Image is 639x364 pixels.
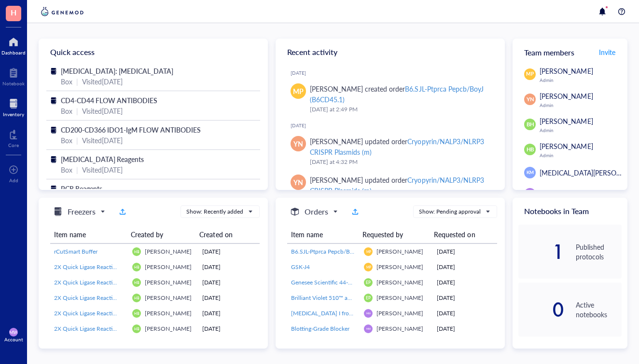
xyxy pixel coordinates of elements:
span: [PERSON_NAME] [376,294,423,302]
a: 2X Quick Ligase Reaction buffer [54,294,125,302]
div: [PERSON_NAME] updated order [310,136,489,157]
div: Dashboard [1,50,26,55]
span: Brilliant Violet 510™ anti-mouse Ly-6G Antibody [291,294,415,302]
a: 2X Quick Ligase Reaction buffer [54,278,125,287]
span: [PERSON_NAME] [376,278,423,286]
div: Box [61,164,72,175]
a: Genesee Scientific 44-500L Genesee Scientific Nitrile Gloves, L, [PERSON_NAME], PF, 3 mil, 10 Box... [291,278,356,287]
div: [DATE] [437,263,493,271]
span: YN [293,138,303,149]
span: [PERSON_NAME] [540,91,593,101]
div: Account [4,337,23,342]
span: Blotting-Grade Blocker [291,324,349,333]
span: KM [527,169,534,176]
a: [MEDICAL_DATA] I from bovine pancreas,Type IV, lyophilized powder, ≥2,000 Kunitz units/mg protein [291,309,356,318]
div: [DATE] [437,324,493,333]
a: rCutSmart Buffer [54,247,125,256]
a: Inventory [3,96,24,117]
span: MW [9,329,18,335]
span: 2X Quick Ligase Reaction buffer [54,309,136,317]
div: | [76,76,78,87]
a: 2X Quick Ligase Reaction buffer [54,263,125,271]
div: Admin [540,152,622,158]
div: Active notebooks [576,300,622,319]
span: [PERSON_NAME] [376,309,423,317]
a: Notebook [2,65,25,86]
div: Team members [513,39,627,66]
span: B6.SJL-Ptprca Pepcb/BoyJ (B6CD45.1) [291,247,389,256]
div: 1 [518,244,564,259]
div: Visited [DATE] [82,106,123,116]
span: [PERSON_NAME] [540,116,593,126]
span: 2X Quick Ligase Reaction buffer [54,278,136,286]
a: 2X Quick Ligase Reaction buffer [54,324,125,333]
div: [PERSON_NAME] updated order [310,175,489,196]
div: [DATE] [202,309,256,318]
span: [MEDICAL_DATA] Reagents [61,154,144,164]
div: Admin [540,127,622,133]
div: Notebooks in Team [513,198,627,225]
a: Blotting-Grade Blocker [291,324,356,333]
div: Box [61,135,72,146]
span: [PERSON_NAME] [145,309,192,317]
span: GSK-J4 [291,263,310,271]
span: HB [134,296,139,300]
th: Created by [127,226,195,243]
span: MP [527,70,534,78]
div: [DATE] [291,122,497,128]
div: [DATE] at 4:32 PM [310,157,489,167]
div: [DATE] [437,294,493,302]
div: | [76,106,78,116]
div: Quick access [39,39,268,66]
a: Dashboard [1,34,26,55]
span: HB [134,265,139,269]
div: Recent activity [276,39,505,66]
span: [PERSON_NAME] [540,189,593,199]
span: [PERSON_NAME] [145,294,192,302]
span: Invite [599,47,615,57]
span: YN [526,95,534,104]
a: YN[PERSON_NAME] updated orderCryopyrin/NALP3/NLRP3 CRISPR Plasmids (m)[DATE] at 4:31 PM [283,171,497,209]
div: [DATE] [437,309,493,318]
span: 2X Quick Ligase Reaction buffer [54,324,136,333]
span: [PERSON_NAME] [376,263,423,271]
div: 0 [518,302,564,317]
div: Admin [540,77,622,83]
div: [DATE] [202,263,256,271]
div: Visited [DATE] [82,135,123,146]
a: 2X Quick Ligase Reaction buffer [54,309,125,318]
span: [PERSON_NAME] [145,324,192,333]
a: Core [8,127,19,148]
h5: Orders [305,206,328,217]
span: H [11,6,16,18]
span: MP [293,86,304,96]
span: [PERSON_NAME] [540,141,593,151]
span: MP [366,265,371,269]
div: Show: Recently added [186,207,243,216]
button: Invite [598,44,616,60]
span: [PERSON_NAME] [376,247,423,256]
div: Visited [DATE] [82,76,123,87]
span: HB [526,146,534,154]
div: [DATE] [202,324,256,333]
th: Created on [195,226,256,243]
div: Box [61,76,72,87]
div: | [76,164,78,175]
span: EP [366,296,371,300]
div: Inventory [3,111,24,117]
span: 2X Quick Ligase Reaction buffer [54,294,136,302]
div: Show: Pending approval [419,207,481,216]
span: CD4-CD44 FLOW ANTIBODIES [61,95,157,105]
h5: Freezers [68,206,96,217]
th: Requested by [359,226,430,243]
div: [DATE] [202,247,256,256]
div: Box [61,106,72,116]
span: CD200-CD366 IDO1-IgM FLOW ANTIBODIES [61,125,201,135]
span: [PERSON_NAME] [376,324,423,333]
div: [DATE] at 2:49 PM [310,105,489,114]
a: MP[PERSON_NAME] created orderB6.SJL-Ptprca Pepcb/BoyJ (B6CD45.1)[DATE] at 2:49 PM [283,80,497,118]
div: Admin [540,102,622,108]
span: [MEDICAL_DATA] I from bovine pancreas,Type IV, lyophilized powder, ≥2,000 Kunitz units/mg protein [291,309,550,317]
span: PCR Reagents [61,184,102,193]
span: MW [366,327,371,330]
